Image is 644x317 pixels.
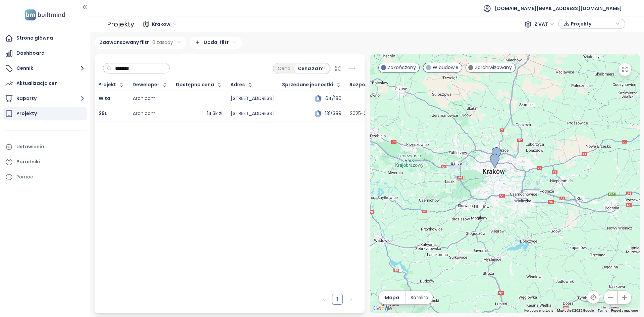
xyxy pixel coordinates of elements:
div: [STREET_ADDRESS] [231,111,274,117]
div: Adres [230,83,245,87]
div: Cena za m² [294,64,329,73]
div: Dostępna cena [176,83,214,87]
span: 0 zasady [152,39,173,46]
div: Strona główna [16,34,53,42]
span: Mapa [385,294,399,301]
div: 64/180 [325,96,341,101]
div: Deweloper [132,83,159,87]
div: Pomoc [3,170,87,184]
div: Projekt [98,83,116,87]
div: Dashboard [16,49,45,57]
li: Następna strona [345,294,356,305]
span: Satelita [411,294,428,301]
div: Rozpoczęcie budowy [350,83,402,87]
div: [STREET_ADDRESS] [231,96,274,102]
span: Zakończony [388,64,416,71]
div: Zaawansowany filtr [95,37,186,49]
span: W budowie [433,64,459,71]
div: Cena [274,64,294,73]
li: Poprzednia strona [319,294,329,305]
a: Dashboard [3,47,87,60]
div: Aktualizacja cen [16,79,58,88]
div: button [562,19,622,29]
span: Map data ©2025 Google [557,309,594,312]
a: Terms (opens in new tab) [598,309,607,312]
img: Google [372,304,394,313]
a: Strona główna [3,32,87,45]
button: Satelita [406,291,433,304]
a: Projekty [3,107,87,120]
button: right [345,294,356,305]
img: logo [23,8,67,22]
span: Z VAT [534,19,554,29]
button: Mapa [379,291,406,304]
a: Poradniki [3,155,87,169]
a: Report a map error [611,309,638,312]
div: 2025-03 [350,111,369,117]
span: [DOMAIN_NAME][EMAIL_ADDRESS][DOMAIN_NAME] [495,0,622,16]
button: left [319,294,329,305]
div: Ustawienia [16,143,44,151]
a: 29L [99,110,107,117]
li: 1 [332,294,343,305]
a: Open this area in Google Maps (opens a new window) [372,304,394,313]
div: Pomoc [16,173,33,181]
div: Projekty [16,109,37,118]
button: Raporty [3,92,87,105]
button: Cennik [3,62,87,75]
div: 131/389 [325,111,341,116]
div: 14.3k zł [207,111,222,117]
a: Ustawienia [3,140,87,154]
div: Archicom [133,111,156,117]
a: Wita [99,95,110,102]
div: Projekty [107,17,134,31]
a: 1 [332,294,342,304]
span: Zarchiwizowany [475,64,512,71]
button: Keyboard shortcuts [524,308,553,313]
span: left [322,297,326,301]
span: right [349,297,353,301]
span: Projekty [571,19,614,29]
div: Dodaj filtr [190,37,242,49]
span: Sprzedane jednostki [282,83,333,87]
div: Archicom [133,96,156,102]
div: Poradniki [16,158,40,166]
a: Aktualizacja cen [3,77,87,90]
span: Krakow [152,19,176,29]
